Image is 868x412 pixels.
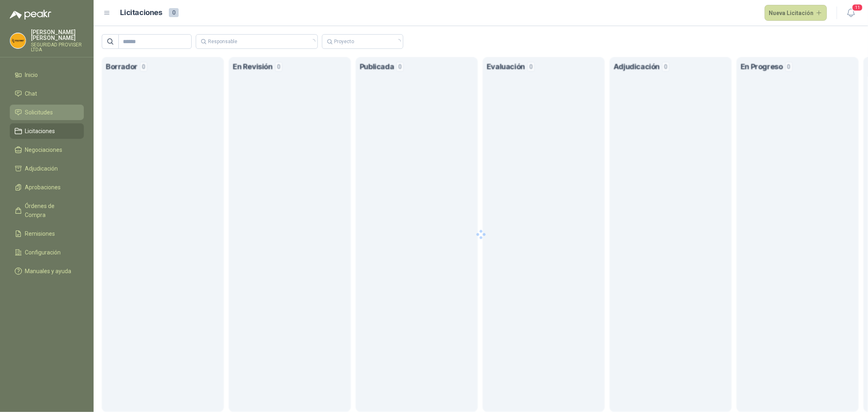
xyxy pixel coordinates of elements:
p: SEGURIDAD PROVISER LTDA [31,42,84,52]
span: loading [310,39,315,44]
span: Licitaciones [25,127,55,136]
span: loading [396,39,401,44]
a: Licitaciones [10,123,84,139]
p: [PERSON_NAME] [PERSON_NAME] [31,29,84,41]
span: Adjudicación [25,164,58,173]
span: Negociaciones [25,145,63,154]
a: Remisiones [10,226,84,241]
span: Configuración [25,248,61,257]
a: Aprobaciones [10,180,84,195]
span: Manuales y ayuda [25,267,72,276]
a: Chat [10,86,84,101]
span: Solicitudes [25,108,53,117]
a: Configuración [10,245,84,260]
span: Chat [25,89,37,98]
button: 11 [844,6,858,20]
img: Company Logo [10,33,26,48]
h1: Licitaciones [120,7,162,19]
a: Negociaciones [10,142,84,158]
span: Remisiones [25,229,55,238]
span: 11 [852,4,863,11]
img: Logo peakr [10,10,51,20]
span: Inicio [25,70,38,79]
a: Órdenes de Compra [10,198,84,223]
a: Solicitudes [10,105,84,120]
a: Manuales y ayuda [10,263,84,279]
a: Inicio [10,67,84,83]
span: Órdenes de Compra [25,202,76,219]
span: 0 [169,8,179,17]
span: Aprobaciones [25,183,61,192]
button: Nueva Licitación [765,5,827,21]
a: Adjudicación [10,161,84,176]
